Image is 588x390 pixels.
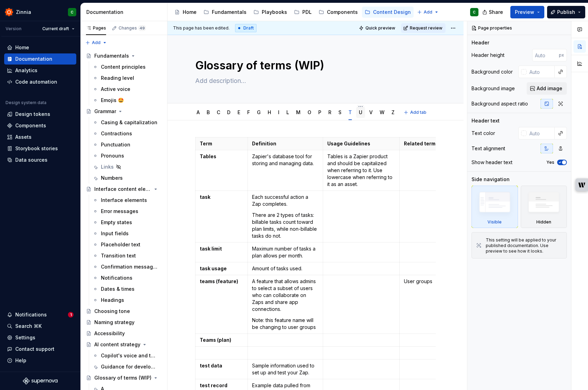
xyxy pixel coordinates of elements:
[200,382,227,388] strong: test record
[90,73,164,84] a: Reading level
[194,57,434,74] textarea: Glossary of terms (WIP)
[94,52,129,59] div: Fundamentals
[90,295,164,306] a: Headings
[172,5,414,19] div: Page tree
[472,52,504,59] div: Header height
[336,105,344,119] div: S
[472,159,512,166] div: Show header text
[527,82,567,95] button: Add image
[487,219,502,225] div: Visible
[90,350,164,361] a: Copilot's voice and tone
[217,109,220,115] a: C
[357,23,398,33] button: Quick preview
[204,105,213,119] div: B
[389,105,397,119] div: Z
[200,337,231,343] strong: Teams (plan)
[6,26,21,32] div: Version
[90,139,164,150] a: Punctuation
[515,9,534,16] span: Preview
[557,9,575,16] span: Publish
[291,7,314,18] a: PDL
[200,194,210,200] strong: task
[15,134,32,141] div: Assets
[252,245,319,259] p: Maximum number of tasks a plan allows per month.
[4,120,76,131] a: Components
[90,195,164,206] a: Interface elements
[537,85,562,92] span: Add image
[348,109,352,115] a: T
[373,9,411,16] div: Content Design
[101,352,158,359] div: Copilot's voice and tone
[265,105,274,119] div: H
[346,105,355,119] div: T
[15,156,47,163] div: Data sources
[472,186,518,228] div: Visible
[296,109,301,115] a: M
[101,219,132,226] div: Empty states
[318,109,321,115] a: P
[547,6,585,18] button: Publish
[308,109,311,115] a: O
[90,239,164,250] a: Placeholder text
[16,9,31,16] div: Zinnia
[101,297,124,304] div: Headings
[4,344,76,355] button: Contact support
[200,140,243,147] p: Term
[83,339,164,350] a: AI content strategy
[252,153,319,167] p: Zapier's database tool for storing and managing data.
[252,265,319,272] p: Amount of tasks used.
[237,109,240,115] a: E
[244,105,253,119] div: F
[101,75,134,82] div: Reading level
[262,9,287,16] div: Playbooks
[532,49,559,61] input: Auto
[15,145,58,152] div: Storybook stories
[90,228,164,239] a: Input fields
[251,7,290,18] a: Playbooks
[83,306,164,317] a: Choosing tone
[101,141,130,148] div: Punctuation
[68,312,73,317] span: 1
[194,105,202,119] div: A
[472,85,515,92] div: Background image
[546,160,554,165] label: Yes
[138,25,146,31] span: 49
[252,140,319,147] p: Definition
[83,328,164,339] a: Accessibility
[197,109,200,115] a: A
[172,7,199,18] a: Home
[92,40,101,45] span: Add
[101,97,124,104] div: Emojis 🤩
[101,230,129,237] div: Input fields
[536,219,551,225] div: Hidden
[4,76,76,87] a: Code automation
[119,25,146,31] div: Changes
[90,261,164,272] a: Confirmation messages
[101,152,124,159] div: Pronouns
[410,110,426,115] span: Add tab
[86,25,106,31] div: Pages
[83,372,164,383] a: Glossary of terms (WIP)
[4,355,76,366] button: Help
[101,208,138,215] div: Error messages
[489,9,503,16] span: Share
[15,311,47,318] div: Notifications
[527,66,555,78] input: Auto
[4,154,76,166] a: Data sources
[200,265,227,271] strong: task usage
[473,9,476,15] div: C
[207,109,210,115] a: B
[83,184,164,195] a: Interface content elements
[275,105,282,119] div: I
[94,186,152,193] div: Interface content elements
[1,5,79,19] button: ZinniaC
[424,9,432,15] span: Add
[83,317,164,328] a: Naming strategy
[94,108,116,115] div: Grammar
[401,23,446,33] button: Request review
[90,361,164,372] a: Guidance for developers
[200,153,216,159] strong: Tables
[479,6,508,18] button: Share
[338,109,341,115] a: S
[224,105,233,119] div: D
